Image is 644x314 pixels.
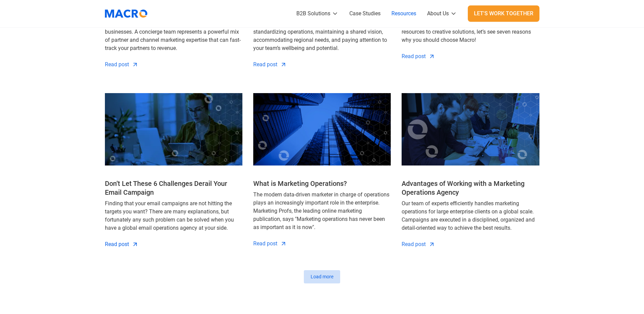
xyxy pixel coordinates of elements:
[105,240,139,248] a: Read post
[253,60,287,69] a: Read post
[105,270,539,283] div: List
[105,199,242,232] div: Finding that your email campaigns are not hitting the targets you want? There are many explanatio...
[105,90,242,168] img: Don’t Let These 6 Challenges Derail Your Email Campaign
[253,12,391,52] div: Businesses can overcome the challenges of global marketing and thrive in the interconnected world...
[402,240,426,248] div: Read post
[296,10,330,18] div: B2B Solutions
[474,10,533,18] div: Let's Work Together
[427,10,449,18] div: About Us
[304,270,340,283] a: Next Page
[253,191,391,231] div: The modern data-driven marketer in charge of operations plays an increasingly important role in t...
[105,5,152,22] a: home
[311,273,333,280] div: Load more
[402,52,435,60] a: Read post
[253,240,287,248] a: Read post
[402,90,539,168] img: Advantages of Working with a Marketing Operations Agency
[253,179,347,188] a: What is Marketing Operations?
[105,60,139,69] a: Read post
[402,12,539,44] div: Work with Macro whenever you need reliable email execution services at a global scale. From in-re...
[402,199,539,232] div: Our team of experts efficiently handles marketing operations for large enterprise clients on a gl...
[253,240,277,248] div: Read post
[253,90,391,168] img: What is Marketing Operations?
[402,179,539,197] a: Advantages of Working with a Marketing Operations Agency
[105,179,242,197] a: Don’t Let These 6 Challenges Derail Your Email Campaign
[402,52,426,60] div: Read post
[105,60,129,69] div: Read post
[105,12,242,52] div: Strong partnerships and relationships have always been one of the most important pillars of succe...
[468,5,539,22] a: Let's Work Together
[253,60,277,69] div: Read post
[402,240,435,248] a: Read post
[105,240,129,248] div: Read post
[102,5,151,22] img: Macromator Logo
